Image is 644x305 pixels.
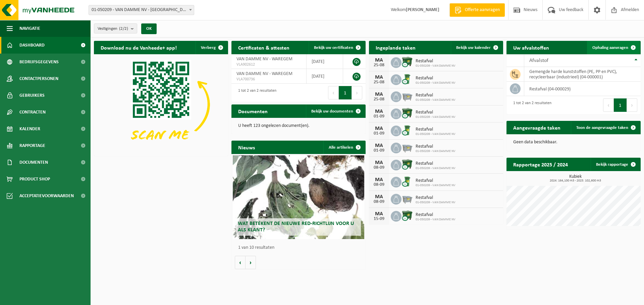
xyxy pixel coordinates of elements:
div: 01-09 [372,114,386,119]
button: Next [352,86,362,99]
span: Product Shop [19,171,50,187]
div: MA [372,177,386,182]
span: Restafval [416,110,455,115]
p: U heeft 123 ongelezen document(en). [238,124,359,128]
p: Geen data beschikbaar. [513,140,634,145]
div: MA [372,211,386,217]
span: Contracten [19,104,46,121]
img: WB-0240-CU [401,125,413,136]
span: Restafval [416,93,455,98]
count: (2/2) [119,26,128,31]
span: 01-050209 - VAN DAMME NV - WAREGEM [89,5,194,15]
span: Restafval [416,161,455,166]
div: 25-08 [372,80,386,85]
td: restafval (04-000029) [524,82,641,96]
div: 1 tot 2 van 2 resultaten [235,85,276,100]
span: Rapportage [19,137,45,154]
h2: Download nu de Vanheede+ app! [94,41,183,54]
span: 2024: 164,100 m3 - 2025: 102,600 m3 [510,179,641,182]
h2: Ingeplande taken [369,41,422,54]
span: Restafval [416,76,455,81]
a: Bekijk uw certificaten [309,41,365,54]
img: WB-1100-CU [401,210,413,221]
h2: Uw afvalstoffen [506,41,556,54]
div: MA [372,194,386,200]
img: Download de VHEPlus App [94,54,228,155]
a: Bekijk rapportage [591,158,640,171]
h2: Aangevraagde taken [506,121,567,134]
button: OK [141,23,157,34]
span: 01-050209 - VAN DAMME NV [416,132,455,136]
button: Next [627,98,637,112]
span: VAN DAMME NV - WAREGEM [236,57,292,62]
img: WB-2500-GAL-GY-01 [401,142,413,153]
h2: Rapportage 2025 / 2024 [506,158,575,171]
span: Bedrijfsgegevens [19,54,59,70]
a: Wat betekent de nieuwe RED-richtlijn voor u als klant? [233,155,364,239]
span: Bekijk uw certificaten [314,46,353,50]
div: 1 tot 2 van 2 resultaten [510,98,551,112]
div: MA [372,92,386,97]
span: Bekijk uw documenten [311,109,353,113]
div: MA [372,126,386,131]
span: Wat betekent de nieuwe RED-richtlijn voor u als klant? [238,221,354,233]
div: MA [372,143,386,148]
h2: Certificaten & attesten [231,41,296,54]
span: Toon de aangevraagde taken [576,126,628,130]
h3: Kubiek [510,174,641,182]
div: 25-08 [372,97,386,102]
span: 01-050209 - VAN DAMME NV [416,81,455,85]
a: Offerte aanvragen [449,3,505,17]
div: MA [372,58,386,63]
a: Toon de aangevraagde taken [571,121,640,134]
span: Bekijk uw kalender [456,46,491,50]
span: Gebruikers [19,87,45,104]
img: WB-1100-CU [401,159,413,170]
img: WB-0240-CU [401,176,413,187]
span: Acceptatievoorwaarden [19,187,74,204]
button: Vorige [235,256,246,269]
span: Restafval [416,178,455,183]
a: Bekijk uw kalender [451,41,502,54]
span: Navigatie [19,20,40,37]
span: VLA700736 [236,77,301,82]
span: 01-050209 - VAN DAMME NV [416,64,455,68]
div: MA [372,160,386,165]
span: 01-050209 - VAN DAMME NV [416,149,455,153]
button: Previous [603,98,614,112]
div: 08-09 [372,182,386,187]
span: 01-050209 - VAN DAMME NV [416,201,455,205]
span: Vestigingen [98,24,128,34]
button: Verberg [196,41,227,54]
img: WB-1100-CU [401,107,413,119]
div: MA [372,75,386,80]
span: Restafval [416,127,455,132]
img: WB-2500-GAL-GY-01 [401,193,413,204]
a: Ophaling aanvragen [587,41,640,54]
span: Offerte aanvragen [463,7,501,13]
span: Restafval [416,144,455,149]
div: 01-09 [372,148,386,153]
button: 1 [614,98,627,112]
a: Alle artikelen [323,141,365,154]
div: MA [372,109,386,114]
td: [DATE] [307,54,343,69]
button: Vestigingen(2/2) [94,23,137,33]
div: 01-09 [372,131,386,136]
button: Volgende [246,256,256,269]
span: VLA902612 [236,62,301,67]
span: Restafval [416,59,455,64]
h2: Nieuws [231,141,262,154]
div: 25-08 [372,63,386,68]
td: gemengde harde kunststoffen (PE, PP en PVC), recycleerbaar (industrieel) (04-000001) [524,67,641,82]
img: WB-2500-GAL-GY-01 [401,90,413,102]
div: 08-09 [372,200,386,204]
span: Contactpersonen [19,70,58,87]
div: 15-09 [372,217,386,221]
td: [DATE] [307,69,343,84]
h2: Documenten [231,104,274,118]
span: Documenten [19,154,48,171]
span: VAN DAMME NV - WAREGEM [236,71,292,76]
span: Restafval [416,212,455,218]
span: 01-050209 - VAN DAMME NV [416,98,455,102]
